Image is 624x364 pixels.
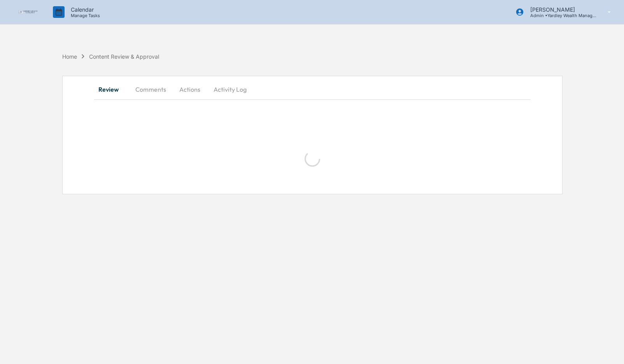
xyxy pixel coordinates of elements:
[65,13,104,18] p: Manage Tasks
[94,80,531,99] div: secondary tabs example
[129,80,172,99] button: Comments
[62,53,77,60] div: Home
[524,13,596,18] p: Admin • Yardley Wealth Management
[172,80,207,99] button: Actions
[524,6,596,13] p: [PERSON_NAME]
[207,80,253,99] button: Activity Log
[94,80,129,99] button: Review
[19,10,37,14] img: logo
[89,53,159,60] div: Content Review & Approval
[65,6,104,13] p: Calendar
